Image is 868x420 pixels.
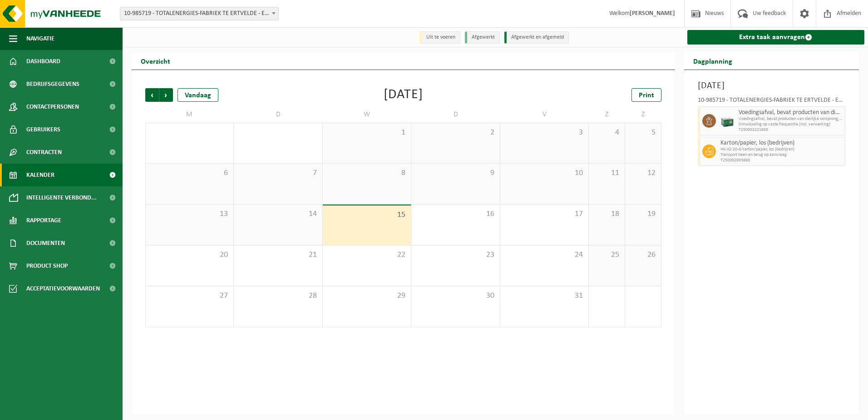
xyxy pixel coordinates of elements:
[630,209,656,219] span: 19
[416,250,495,260] span: 23
[145,106,234,123] td: M
[630,128,656,138] span: 5
[327,128,406,138] span: 1
[150,250,229,260] span: 20
[327,291,406,301] span: 29
[630,10,675,17] strong: [PERSON_NAME]
[698,97,846,106] div: 10-985719 - TOTALENERGIES-FABRIEK TE ERTVELDE - ERTVELDE
[739,127,843,133] span: T250002221605
[698,79,846,93] h3: [DATE]
[132,52,179,70] h2: Overzicht
[384,88,423,102] div: [DATE]
[500,106,589,123] td: V
[720,158,843,163] span: T250002993888
[416,128,495,138] span: 2
[593,128,620,138] span: 4
[631,88,661,102] a: Print
[465,31,500,44] li: Afgewerkt
[416,291,495,301] span: 30
[505,250,584,260] span: 24
[327,168,406,178] span: 8
[327,250,406,260] span: 22
[26,232,65,255] span: Documenten
[505,209,584,219] span: 17
[630,168,656,178] span: 12
[505,128,584,138] span: 3
[238,209,317,219] span: 14
[593,209,620,219] span: 18
[416,168,495,178] span: 9
[178,88,218,102] div: Vandaag
[234,106,322,123] td: D
[720,140,843,147] span: Karton/papier, los (bedrijven)
[593,168,620,178] span: 11
[505,291,584,301] span: 31
[238,291,317,301] span: 28
[505,168,584,178] span: 10
[419,31,460,44] li: Uit te voeren
[238,250,317,260] span: 21
[26,255,68,277] span: Product Shop
[150,209,229,219] span: 13
[720,114,734,128] img: PB-LB-0680-HPE-GN-01
[625,106,661,123] td: Z
[120,7,278,20] span: 10-985719 - TOTALENERGIES-FABRIEK TE ERTVELDE - ERTVELDE
[159,88,173,102] span: Volgende
[26,209,61,232] span: Rapportage
[589,106,625,123] td: Z
[26,95,79,118] span: Contactpersonen
[26,73,79,95] span: Bedrijfsgegevens
[120,7,279,20] span: 10-985719 - TOTALENERGIES-FABRIEK TE ERTVELDE - ERTVELDE
[687,30,865,45] a: Extra taak aanvragen
[593,250,620,260] span: 25
[150,168,229,178] span: 6
[150,291,229,301] span: 27
[739,109,843,116] span: Voedingsafval, bevat producten van dierlijke oorsprong, onverpakt, categorie 3
[26,164,54,186] span: Kalender
[739,116,843,122] span: Voedingsafval, bevat producten van dierlijke oorsprong, onve
[26,27,54,50] span: Navigatie
[720,147,843,152] span: HK-XZ-20-G karton/papier, los (bedrijven)
[26,277,100,300] span: Acceptatievoorwaarden
[630,250,656,260] span: 26
[327,210,406,220] span: 15
[26,50,60,73] span: Dashboard
[684,52,741,70] h2: Dagplanning
[411,106,500,123] td: D
[26,118,60,141] span: Gebruikers
[739,122,843,127] span: Omwisseling op vaste frequentie (incl. verwerking)
[145,88,159,102] span: Vorige
[238,168,317,178] span: 7
[26,141,62,164] span: Contracten
[323,106,411,123] td: W
[720,152,843,158] span: Transport heen en terug op aanvraag
[416,209,495,219] span: 16
[26,186,97,209] span: Intelligente verbond...
[504,31,569,44] li: Afgewerkt en afgemeld
[639,92,654,99] span: Print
